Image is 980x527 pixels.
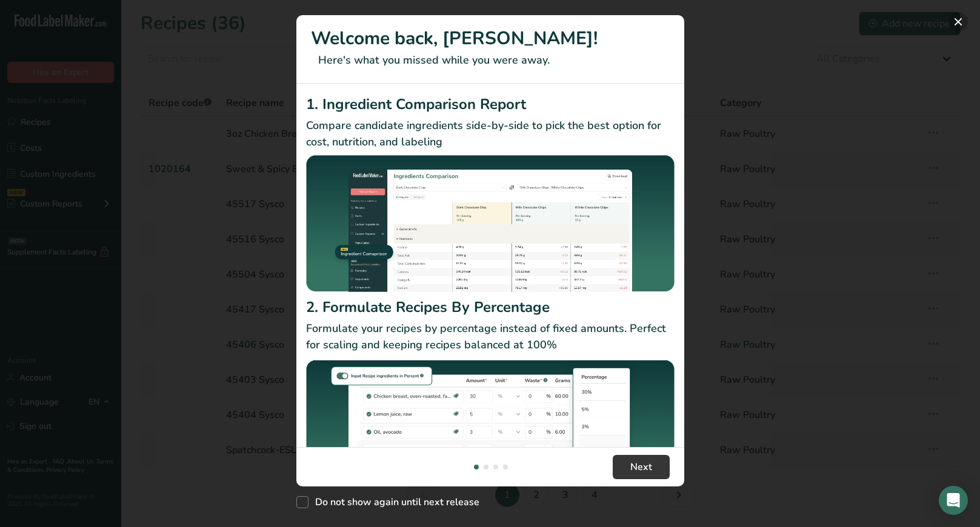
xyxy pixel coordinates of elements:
[306,296,675,318] h2: 2. Formulate Recipes By Percentage
[939,486,968,515] div: Open Intercom Messenger
[311,25,670,52] h1: Welcome back, [PERSON_NAME]!
[306,358,675,504] img: Formulate Recipes By Percentage
[613,455,670,479] button: Next
[311,52,670,68] p: Here's what you missed while you were away.
[630,460,652,474] span: Next
[308,496,479,508] span: Do not show again until next release
[306,118,675,150] p: Compare candidate ingredients side-by-side to pick the best option for cost, nutrition, and labeling
[306,320,675,353] p: Formulate your recipes by percentage instead of fixed amounts. Perfect for scaling and keeping re...
[306,155,675,293] img: Ingredient Comparison Report
[306,93,675,115] h2: 1. Ingredient Comparison Report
